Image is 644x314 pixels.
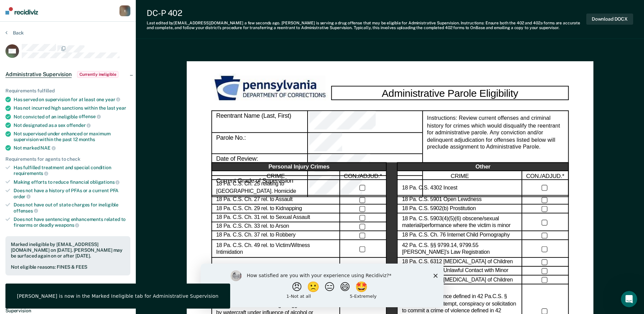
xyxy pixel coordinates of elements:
[331,86,569,100] div: Administrative Parole Eligibility
[5,88,130,94] div: Requirements fulfilled
[211,133,308,154] div: Parole No.:
[14,114,130,120] div: Not convicted of an ineligible
[402,232,510,239] label: 18 Pa. C.S. Ch. 76 Internet Child Pornography
[621,291,637,307] iframe: Intercom live chat
[14,217,130,228] div: Does not have sentencing enhancements related to firearms or deadly
[40,145,55,151] span: NAE
[211,162,386,171] div: Personal Injury Crimes
[402,268,508,275] label: 18 Pa. C.S. 6318 Unlawful Contact with Minor
[14,122,130,128] div: Not designated as a sex
[119,5,130,16] button: t
[402,205,476,212] label: 18 Pa. C.S. 5902(b) Prostitution
[14,145,130,151] div: Not marked
[79,137,95,142] span: months
[77,71,119,78] span: Currently ineligible
[5,308,130,314] dt: Supervision
[14,131,130,142] div: Not supervised under enhanced or maximum supervision within the past 12
[402,197,481,204] label: 18 Pa. C.S. 5901 Open Lewdness
[244,21,279,25] span: a few seconds ago
[211,111,308,133] div: Reentrant Name (Last, First)
[5,71,72,78] span: Administrative Supervision
[216,223,289,230] label: 18 Pa. C.S. Ch. 33 rel. to Arson
[402,259,513,266] label: 18 Pa. C.S. 6312 [MEDICAL_DATA] of Children
[397,162,569,171] div: Other
[14,165,130,176] div: Has fulfilled treatment and special condition
[216,214,310,221] label: 18 Pa. C.S. Ch. 31 rel. to Sexual Assault
[11,264,125,270] div: Not eligible reasons: FINES & FEES
[147,21,586,30] div: Last edited by [EMAIL_ADDRESS][DOMAIN_NAME] . [PERSON_NAME] is serving a drug offense that may be...
[211,171,340,180] div: CRIME
[402,276,513,284] label: 18 Pa. C.S. 6320 [MEDICAL_DATA] of Children
[17,293,219,299] div: [PERSON_NAME] is now in the Marked Ineligible tab for Administrative Supervision
[201,264,444,307] iframe: Survey by Kim from Recidiviz
[5,30,24,36] button: Back
[5,156,130,162] div: Requirements for agents to check
[55,222,79,228] span: weapons
[308,133,422,154] div: Parole No.:
[586,14,633,25] button: Download DOCX
[422,111,569,197] div: Instructions: Review current offenses and criminal history for crimes which would disqualify the ...
[216,197,292,204] label: 18 Pa. C.S. Ch. 27 rel. to Assault
[105,97,120,102] span: year
[402,184,457,192] label: 18 Pa. C.S. 4302 Incest
[402,215,517,229] label: 18 Pa. C.S. 5903(4)(5)(6) obscene/sexual material/performance where the victim is minor
[522,171,569,180] div: CON./ADJUD.*
[211,154,308,175] div: Date of Review:
[308,154,422,175] div: Date of Review:
[116,105,126,111] span: year
[147,8,586,18] div: DC-P 402
[11,242,125,259] div: Marked ineligible by [EMAIL_ADDRESS][DOMAIN_NAME] on [DATE]. [PERSON_NAME] may be surfaced again ...
[14,202,130,214] div: Does not have out of state charges for ineligible
[79,114,101,119] span: offense
[5,7,38,15] img: Recidiviz
[14,96,130,103] div: Has served on supervision for at least one
[14,188,130,199] div: Does not have a history of PFAs or a current PFA order
[14,179,130,185] div: Making efforts to reduce financial
[216,232,295,239] label: 18 Pa. C.S. Ch. 37 rel. to Robbery
[340,171,386,180] div: CON./ADJUD.*
[308,111,422,133] div: Reentrant Name (Last, First)
[67,122,91,128] span: offender
[90,179,119,185] span: obligations
[211,73,331,104] img: PDOC Logo
[216,181,335,195] label: 18 Pa. C.S. Ch. 25 relating to [GEOGRAPHIC_DATA]. Homicide
[216,242,335,256] label: 18 Pa. C.S. Ch. 49 rel. to Victim/Witness Intimidation
[216,205,302,212] label: 18 Pa. C.S. Ch. 29 rel. to Kidnapping
[402,242,517,256] label: 42 Pa. C.S. §§ 9799.14, 9799.55 [PERSON_NAME]’s Law Registration
[14,171,48,176] span: requirements
[397,171,522,180] div: CRIME
[14,208,38,214] span: offenses
[14,105,130,111] div: Has not incurred high sanctions within the last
